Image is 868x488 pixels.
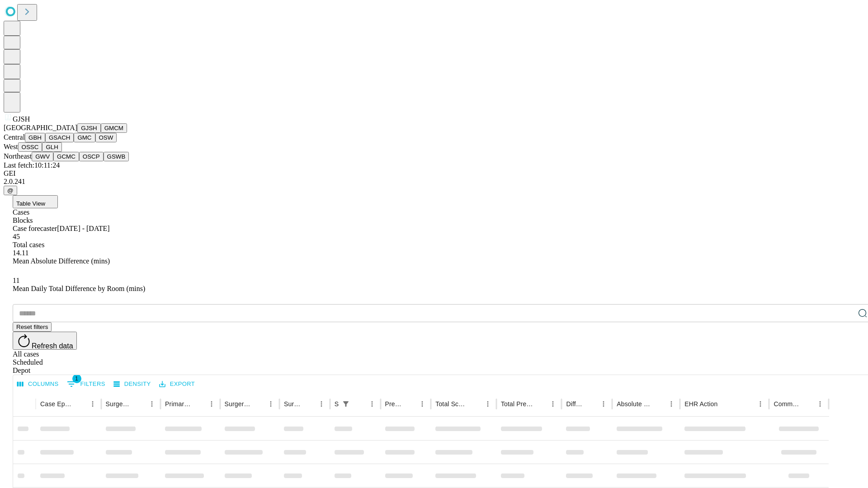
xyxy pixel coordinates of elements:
button: Menu [754,398,767,410]
button: Sort [652,398,665,410]
button: Sort [718,398,731,410]
button: Sort [534,398,547,410]
button: GWV [32,152,53,161]
span: 1 [72,374,81,383]
button: GSACH [45,133,74,142]
div: Surgery Date [284,400,302,408]
button: Sort [252,398,264,410]
div: Total Scheduled Duration [435,400,468,408]
button: GMC [74,133,95,142]
button: GCMC [53,152,79,161]
button: Menu [86,398,99,410]
span: West [4,143,18,150]
button: Show filters [340,398,352,410]
div: EHR Action [684,400,717,408]
button: GJSH [77,123,101,133]
div: Predicted In Room Duration [385,400,403,408]
button: Sort [469,398,481,410]
button: OSCP [79,152,104,161]
button: Menu [264,398,277,410]
button: Sort [801,398,814,410]
button: GMCM [101,123,127,133]
div: Primary Service [165,400,191,408]
span: Central [4,133,25,141]
button: Table View [13,195,58,208]
button: Menu [481,398,494,410]
span: Last fetch: 10:11:24 [4,161,60,169]
div: Scheduled In Room Duration [335,400,339,408]
div: Total Predicted Duration [501,400,533,408]
span: [GEOGRAPHIC_DATA] [4,124,77,131]
button: @ [4,186,17,195]
button: OSSC [18,142,42,152]
span: 11 [13,277,19,284]
div: Case Epic Id [40,400,73,408]
button: Refresh data [13,332,77,350]
button: Menu [315,398,328,410]
button: GSWB [104,152,129,161]
button: Sort [353,398,366,410]
span: Northeast [4,152,32,160]
button: Export [157,377,197,391]
button: GLH [42,142,61,152]
button: Menu [597,398,610,410]
button: Menu [146,398,158,410]
div: 2.0.241 [4,178,864,186]
div: Surgeon Name [106,400,132,408]
span: GJSH [13,115,30,123]
span: [DATE] - [DATE] [57,225,109,232]
button: Menu [665,398,678,410]
span: Total cases [13,241,44,249]
button: Menu [547,398,559,410]
button: Menu [416,398,429,410]
button: Select columns [15,377,61,391]
button: Sort [193,398,205,410]
div: Surgery Name [225,400,251,408]
button: Sort [74,398,86,410]
span: @ [7,187,14,194]
button: Sort [302,398,315,410]
div: Difference [566,400,584,408]
div: GEI [4,169,864,178]
div: Absolute Difference [617,400,651,408]
span: 45 [13,233,20,240]
div: Comments [774,400,800,408]
button: Menu [366,398,378,410]
button: Density [111,377,153,391]
button: GBH [25,133,45,142]
span: Mean Absolute Difference (mins) [13,257,110,265]
button: Sort [403,398,416,410]
span: Case forecaster [13,225,57,232]
span: Reset filters [16,324,48,330]
button: Sort [133,398,146,410]
span: Mean Daily Total Difference by Room (mins) [13,285,145,292]
button: OSW [95,133,117,142]
span: Refresh data [32,342,73,350]
button: Reset filters [13,322,52,332]
span: 14.11 [13,249,28,257]
button: Menu [205,398,218,410]
button: Sort [585,398,597,410]
button: Show filters [65,377,108,391]
div: 1 active filter [340,398,352,410]
span: Table View [16,200,45,207]
button: Menu [814,398,826,410]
